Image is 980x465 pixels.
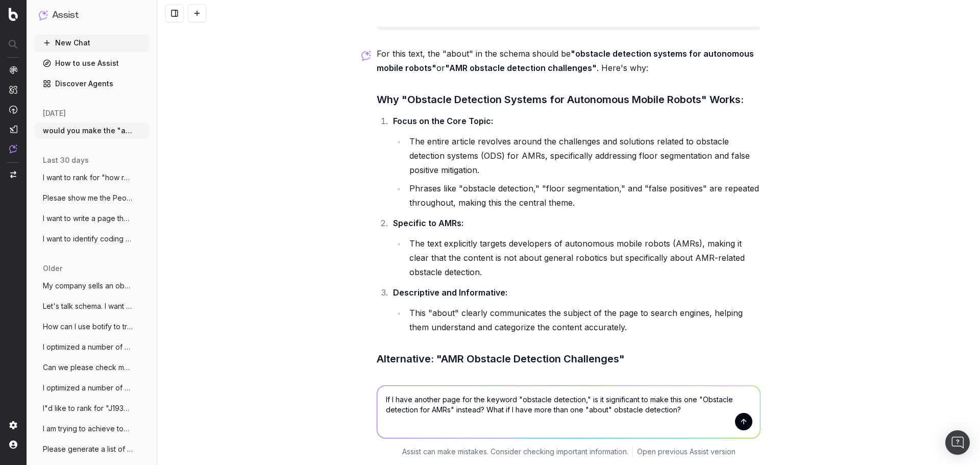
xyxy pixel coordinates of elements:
[35,231,149,247] button: I want to identify coding snippets and/o
[9,421,17,429] img: Setting
[9,125,17,133] img: Studio
[35,359,149,376] button: Can we please check my connection to GSC
[406,181,761,210] li: Phrases like "obstacle detection," "floor segmentation," and "false positives" are repeated throu...
[377,46,761,75] p: For this text, the "about" in the schema should be or . Here's why:
[406,236,761,279] li: The text explicitly targets developers of autonomous mobile robots (AMRs), making it clear that t...
[35,278,149,294] button: My company sells an obstacle detection s
[9,8,18,21] img: Botify logo
[945,430,970,455] div: Open Intercom Messenger
[9,66,17,74] img: Analytics
[10,171,16,178] img: Switch project
[393,218,463,228] strong: Specific to AMRs:
[52,8,79,22] h1: Assist
[43,424,133,434] span: I am trying to achieve topical authority
[35,210,149,227] button: I want to write a page that's optimized
[393,116,493,126] strong: Focus on the Core Topic:
[35,190,149,206] button: Plesae show me the People Also Asked res
[43,155,89,165] span: last 30 days
[393,287,507,298] strong: Descriptive and Informative:
[43,301,133,311] span: Let's talk schema. I want to create sche
[377,351,761,367] h3: Alternative: "AMR Obstacle Detection Challenges"
[35,339,149,355] button: I optimized a number of pages for keywor
[43,342,133,352] span: I optimized a number of pages for keywor
[43,263,62,274] span: older
[43,444,133,454] span: Please generate a list of pages on the i
[35,123,149,139] button: would you make the "about" in this schem
[35,421,149,437] button: I am trying to achieve topical authority
[39,10,48,20] img: Assist
[43,173,133,183] span: I want to rank for "how radar sensors wo
[9,144,17,153] img: Assist
[35,169,149,186] button: I want to rank for "how radar sensors wo
[43,126,133,136] span: would you make the "about" in this schem
[377,386,760,438] textarea: If I have another page for the keyword "obstacle detection," is it significant to make this one "...
[377,91,761,108] h3: Why "Obstacle Detection Systems for Autonomous Mobile Robots" Works:
[43,193,133,203] span: Plesae show me the People Also Asked res
[402,447,628,457] p: Assist can make mistakes. Consider checking important information.
[35,380,149,396] button: I optimized a number of pages for keywor
[39,8,145,22] button: Assist
[35,35,149,51] button: New Chat
[43,362,133,373] span: Can we please check my connection to GSC
[43,213,133,224] span: I want to write a page that's optimized
[35,298,149,314] button: Let's talk schema. I want to create sche
[35,55,149,71] a: How to use Assist
[35,319,149,335] button: How can I use botify to track our placem
[445,63,597,73] strong: "AMR obstacle detection challenges"
[406,134,761,177] li: The entire article revolves around the challenges and solutions related to obstacle detection sys...
[9,105,17,114] img: Activation
[35,400,149,417] button: I"d like to rank for "J1939 radar sensor
[35,441,149,457] button: Please generate a list of pages on the i
[43,108,66,118] span: [DATE]
[9,440,17,449] img: My account
[361,51,371,61] img: Botify assist logo
[35,76,149,92] a: Discover Agents
[43,383,133,393] span: I optimized a number of pages for keywor
[43,234,133,244] span: I want to identify coding snippets and/o
[43,403,133,413] span: I"d like to rank for "J1939 radar sensor
[406,306,761,334] li: This "about" clearly communicates the subject of the page to search engines, helping them underst...
[9,85,17,94] img: Intelligence
[43,322,133,332] span: How can I use botify to track our placem
[637,447,736,457] a: Open previous Assist version
[43,281,133,291] span: My company sells an obstacle detection s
